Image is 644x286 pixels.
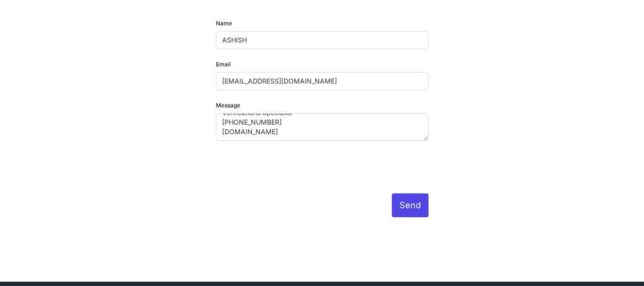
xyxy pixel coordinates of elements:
input: Write your email here [216,72,429,90]
label: Name [216,20,429,27]
form: Email Form [216,20,429,217]
iframe: reCAPTCHA [216,152,361,190]
input: Send [392,193,429,217]
input: Name [216,31,429,49]
label: Email [216,61,429,68]
label: Message [216,102,429,109]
